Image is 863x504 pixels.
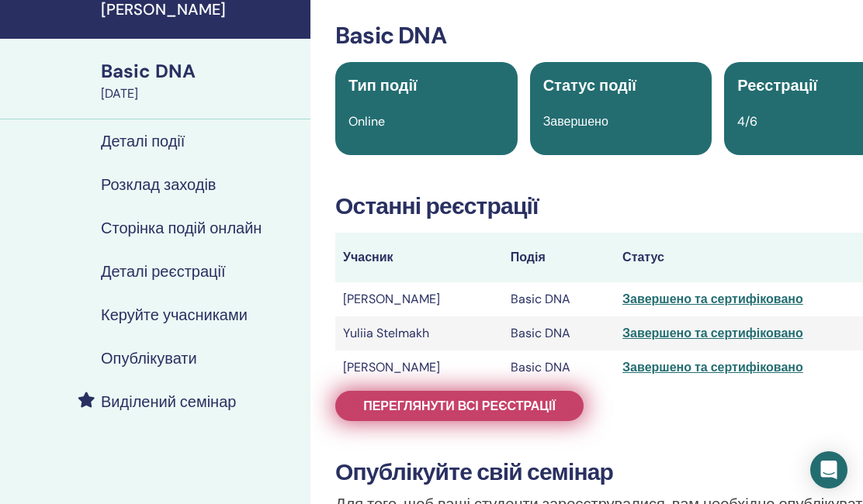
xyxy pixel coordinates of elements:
[363,398,556,414] span: Переглянути всі реєстрації
[335,282,503,316] td: [PERSON_NAME]
[810,451,847,488] div: Open Intercom Messenger
[101,392,236,411] h4: Виділений семінар
[101,306,248,324] h4: Керуйте учасниками
[737,75,817,95] span: Реєстрації
[503,282,615,316] td: Basic DNA
[348,113,385,129] span: Online
[503,316,615,350] td: Basic DNA
[101,85,301,103] div: [DATE]
[503,350,615,385] td: Basic DNA
[503,233,615,282] th: Подія
[101,175,216,194] h4: Розклад заходів
[101,58,301,85] div: Basic DNA
[335,391,584,421] a: Переглянути всі реєстрації
[101,349,197,368] h4: Опублікувати
[543,75,636,95] span: Статус події
[101,219,262,237] h4: Сторінка подій онлайн
[101,132,185,150] h4: Деталі події
[335,350,503,385] td: [PERSON_NAME]
[737,113,757,129] span: 4/6
[348,75,418,95] span: Тип події
[335,316,503,350] td: Yuliia Stelmakh
[335,233,503,282] th: Учасник
[543,113,608,129] span: Завершено
[101,262,226,281] h4: Деталі реєстрації
[92,58,310,103] a: Basic DNA[DATE]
